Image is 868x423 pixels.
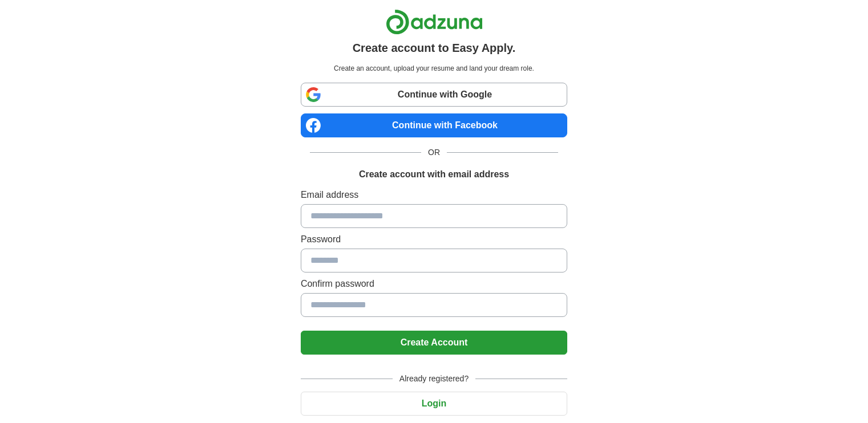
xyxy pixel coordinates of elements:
[393,373,475,385] span: Already registered?
[301,331,567,355] button: Create Account
[301,392,567,416] button: Login
[301,83,567,107] a: Continue with Google
[303,63,565,74] p: Create an account, upload your resume and land your dream role.
[353,39,516,56] h1: Create account to Easy Apply.
[301,188,567,202] label: Email address
[359,168,509,181] h1: Create account with email address
[386,9,483,35] img: Adzuna logo
[421,147,447,158] span: OR
[301,233,567,246] label: Password
[301,277,567,291] label: Confirm password
[301,398,567,408] a: Login
[301,113,567,137] a: Continue with Facebook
